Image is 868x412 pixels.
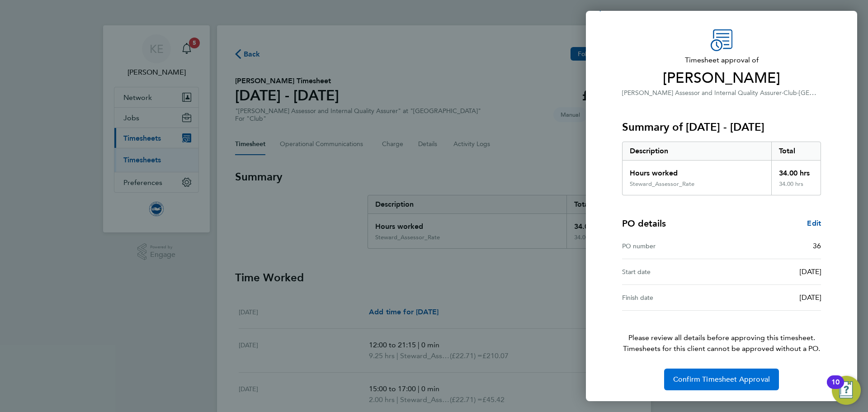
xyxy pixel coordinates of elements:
[722,292,821,303] div: [DATE]
[664,369,779,390] button: Confirm Timesheet Approval
[611,311,832,354] p: Please review all details before approving this timesheet.
[622,241,722,251] div: PO number
[782,89,783,97] span: ·
[622,217,666,230] h4: PO details
[623,161,771,180] div: Hours worked
[797,89,799,97] span: ·
[771,142,821,160] div: Total
[832,376,861,405] button: Open Resource Center, 10 new notifications
[630,180,694,188] div: Steward_Assessor_Rate
[622,266,722,277] div: Start date
[622,89,782,97] span: [PERSON_NAME] Assessor and Internal Quality Assurer
[622,69,821,87] span: [PERSON_NAME]
[771,180,821,195] div: 34.00 hrs
[722,266,821,277] div: [DATE]
[813,242,821,250] span: 36
[622,142,821,195] div: Summary of 01 - 30 Sep 2025
[622,292,722,303] div: Finish date
[623,142,771,160] div: Description
[831,382,840,394] div: 10
[673,375,770,384] span: Confirm Timesheet Approval
[807,218,821,229] a: Edit
[783,89,797,97] span: Club
[771,161,821,180] div: 34.00 hrs
[622,55,821,66] span: Timesheet approval of
[622,120,821,134] h3: Summary of [DATE] - [DATE]
[799,88,863,97] span: [GEOGRAPHIC_DATA]
[611,343,832,354] span: Timesheets for this client cannot be approved without a PO.
[807,219,821,227] span: Edit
